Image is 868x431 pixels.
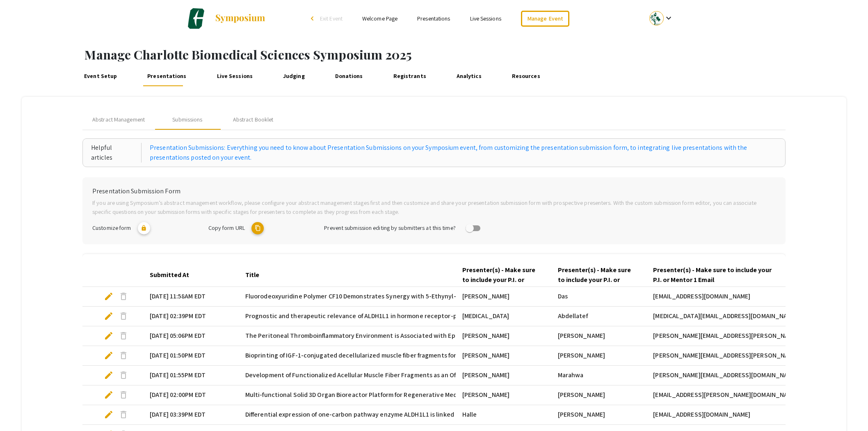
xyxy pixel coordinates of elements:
[85,47,868,62] h1: Manage Charlotte Biomedical Sciences Symposium 2025
[104,331,114,341] span: edit
[143,287,239,307] mat-cell: [DATE] 11:58AM EDT
[119,410,128,420] span: delete
[104,370,114,380] span: edit
[245,410,709,420] span: Differential expression of one-carbon pathway enzyme ALDH1L1 is linked to tumorigenicity of low-g...
[215,66,255,86] a: Live Sessions
[456,405,551,425] mat-cell: Halle
[251,222,264,234] mat-icon: copy URL
[104,311,114,321] span: edit
[143,405,239,425] mat-cell: [DATE] 03:39PM EDT
[417,15,450,22] a: Presentations
[509,66,542,86] a: Resources
[150,143,777,163] a: Presentation Submissions: Everything you need to know about Presentation Submissions on your Symp...
[551,385,647,405] mat-cell: [PERSON_NAME]
[362,15,397,22] a: Welcome Page
[119,291,128,301] span: delete
[104,351,114,360] span: edit
[245,390,509,400] span: Multi-functional Solid 3D Organ Bioreactor Platform for Regenerative Medicine Applications
[462,265,537,285] div: Presenter(s) - Make sure to include your P.I. or Mentor 1 First Name
[104,410,114,420] span: edit
[641,9,682,28] button: Expand account dropdown
[143,326,239,346] mat-cell: [DATE] 05:06PM EDT
[143,307,239,326] mat-cell: [DATE] 02:39PM EDT
[215,14,266,23] img: Symposium by ForagerOne
[646,346,794,366] mat-cell: [PERSON_NAME][EMAIL_ADDRESS][PERSON_NAME][DOMAIN_NAME]
[653,265,780,285] div: Presenter(s) - Make sure to include your P.I. or Mentor 1 Email
[646,307,794,326] mat-cell: [MEDICAL_DATA][EMAIL_ADDRESS][DOMAIN_NAME]
[664,13,674,23] mat-icon: Expand account dropdown
[172,115,202,124] div: Submissions
[462,265,545,285] div: Presenter(s) - Make sure to include your P.I. or Mentor 1 First Name
[551,346,647,366] mat-cell: [PERSON_NAME]
[186,8,206,29] img: Charlotte Biomedical Sciences Symposium 2025
[646,405,794,425] mat-cell: [EMAIL_ADDRESS][DOMAIN_NAME]
[82,66,119,86] a: Event Setup
[208,223,245,231] span: Copy form URL
[104,390,114,400] span: edit
[333,66,365,86] a: Donations
[245,270,259,280] div: Title
[391,66,428,86] a: Registrants
[646,385,794,405] mat-cell: [EMAIL_ADDRESS][PERSON_NAME][DOMAIN_NAME]
[233,115,274,124] div: Abstract Booklet
[143,385,239,405] mat-cell: [DATE] 02:00PM EDT
[119,370,128,380] span: delete
[92,187,776,195] h6: Presentation Submission Form
[320,15,343,22] span: Exit Event
[143,366,239,385] mat-cell: [DATE] 01:55PM EDT
[245,370,536,380] span: Development of Functionalized Acellular Muscle Fiber Fragments as an Off-the-Shelf Medical Product
[470,15,501,22] a: Live Sessions
[245,291,657,301] span: Fluorodeoxyuridine Polymer CF10 Demonstrates Synergy with 5-Ethynyl-2'-Deoxyuridine Inducing Telo...
[521,11,569,27] a: Manage Event
[150,270,189,280] div: Submitted At
[6,394,35,425] iframe: Chat
[119,311,128,321] span: delete
[186,8,266,29] a: Charlotte Biomedical Sciences Symposium 2025
[92,115,145,124] span: Abstract Management
[104,291,114,301] span: edit
[454,66,483,86] a: Analytics
[646,326,794,346] mat-cell: [PERSON_NAME][EMAIL_ADDRESS][PERSON_NAME][DOMAIN_NAME]
[646,287,794,307] mat-cell: [EMAIL_ADDRESS][DOMAIN_NAME]
[92,198,776,216] p: If you are using Symposium’s abstract management workflow, please configure your abstract managem...
[456,307,551,326] mat-cell: [MEDICAL_DATA]
[119,390,128,400] span: delete
[456,346,551,366] mat-cell: [PERSON_NAME]
[551,366,647,385] mat-cell: Marahwa
[143,346,239,366] mat-cell: [DATE] 01:50PM EDT
[456,385,551,405] mat-cell: [PERSON_NAME]
[551,326,647,346] mat-cell: [PERSON_NAME]
[119,351,128,360] span: delete
[456,366,551,385] mat-cell: [PERSON_NAME]
[646,366,794,385] mat-cell: [PERSON_NAME][EMAIL_ADDRESS][DOMAIN_NAME]
[92,223,131,231] span: Customize form
[653,265,788,285] div: Presenter(s) - Make sure to include your P.I. or Mentor 1 Email
[150,270,196,280] div: Submitted At
[138,222,150,234] mat-icon: lock
[245,351,556,360] span: Bioprinting of IGF-1-conjugated decellularized muscle fiber fragments for transplantable muscle c...
[245,270,267,280] div: Title
[311,16,316,21] div: arrow_back_ios
[558,265,640,285] div: Presenter(s) - Make sure to include your P.I. or Mentor 1 Last Name
[324,224,455,232] span: Prevent submission editing by submitters at this time?
[91,143,142,163] div: Helpful articles
[281,66,307,86] a: Judging
[551,287,647,307] mat-cell: Das
[245,331,669,341] span: The Peritoneal Thromboinflammatory Environment is Associated with Epithelial [MEDICAL_DATA] Loss ...
[145,66,189,86] a: Presentations
[558,265,633,285] div: Presenter(s) - Make sure to include your P.I. or Mentor 1 Last Name
[456,287,551,307] mat-cell: [PERSON_NAME]
[456,326,551,346] mat-cell: [PERSON_NAME]
[551,307,647,326] mat-cell: Abdellatef
[551,405,647,425] mat-cell: [PERSON_NAME]
[119,331,128,341] span: delete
